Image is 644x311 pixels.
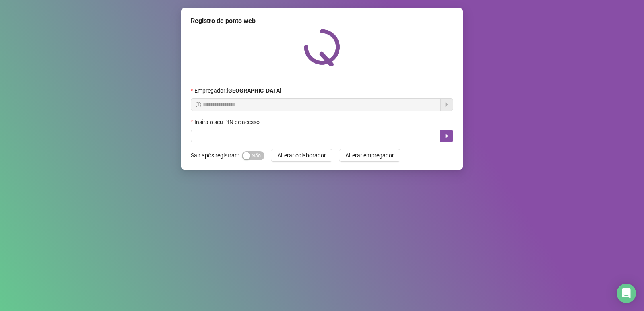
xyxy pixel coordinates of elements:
[304,29,340,66] img: QRPoint
[339,149,400,162] button: Alterar empregador
[196,102,201,107] span: info-circle
[277,151,326,160] span: Alterar colaborador
[191,117,265,126] label: Insira o seu PIN de acesso
[271,149,332,162] button: Alterar colaborador
[194,86,281,95] span: Empregador :
[444,133,450,139] span: caret-right
[191,16,453,26] div: Registro de ponto web
[191,149,242,162] label: Sair após registrar
[345,151,394,160] span: Alterar empregador
[617,284,636,303] div: Open Intercom Messenger
[227,87,281,94] strong: [GEOGRAPHIC_DATA]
